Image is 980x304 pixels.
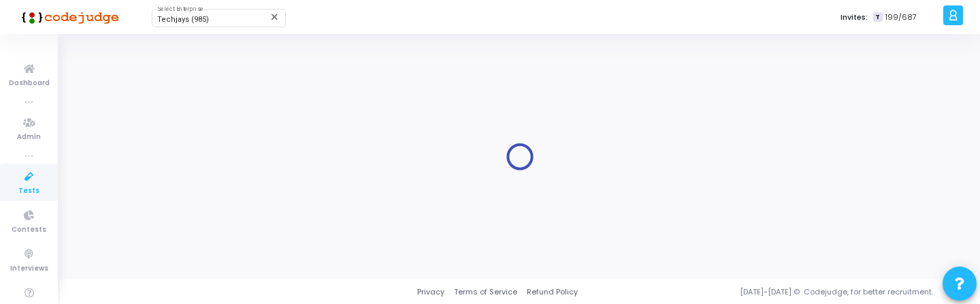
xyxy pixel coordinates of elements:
span: Tests [18,185,39,197]
img: logo [17,3,119,31]
span: Interviews [10,263,48,275]
span: Admin [17,132,41,143]
label: Invites: [840,12,868,23]
a: Terms of Service [454,286,517,298]
div: [DATE]-[DATE] © Codejudge, for better recruitment. [578,286,963,298]
span: Contests [12,224,46,236]
a: Privacy [417,286,444,298]
span: 199/687 [885,12,917,23]
span: T [873,12,882,22]
a: Refund Policy [527,286,578,298]
span: Techjays (985) [157,15,209,24]
span: Dashboard [9,78,50,89]
mat-icon: Clear [269,12,280,22]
